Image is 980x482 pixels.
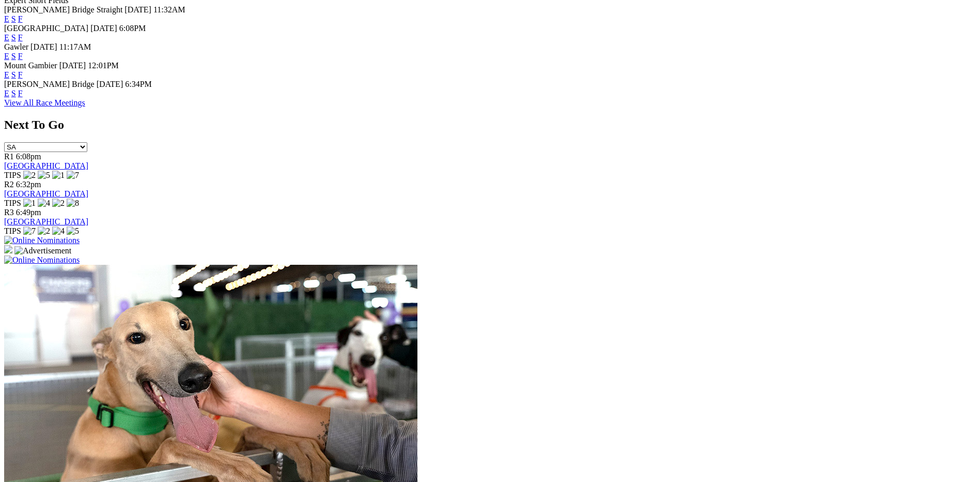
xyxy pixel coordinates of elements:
[18,33,23,42] a: F
[4,42,28,51] span: Gawler
[125,5,151,14] span: [DATE]
[18,52,23,61] a: F
[4,118,976,132] h2: Next To Go
[4,227,21,235] span: TIPS
[4,98,85,107] a: View All Race Meetings
[4,217,88,226] a: [GEOGRAPHIC_DATA]
[97,80,123,88] span: [DATE]
[4,245,12,253] img: 15187_Greyhounds_GreysPlayCentral_Resize_SA_WebsiteBanner_300x115_2025.jpg
[67,171,79,180] img: 7
[4,33,9,42] a: E
[23,227,36,236] img: 7
[38,227,50,236] img: 2
[119,24,146,33] span: 6:08PM
[11,52,16,61] a: S
[88,61,119,70] span: 12:01PM
[4,152,14,161] span: R1
[14,246,71,255] img: Advertisement
[4,80,95,88] span: [PERSON_NAME] Bridge
[11,14,16,23] a: S
[59,61,86,70] span: [DATE]
[4,236,80,245] img: Online Nominations
[4,189,88,198] a: [GEOGRAPHIC_DATA]
[30,42,57,51] span: [DATE]
[4,70,9,79] a: E
[4,161,88,170] a: [GEOGRAPHIC_DATA]
[38,199,50,208] img: 4
[4,61,57,70] span: Mount Gambier
[125,80,152,88] span: 6:34PM
[11,70,16,79] a: S
[4,52,9,61] a: E
[4,180,14,189] span: R2
[11,89,16,98] a: S
[4,89,9,98] a: E
[16,180,41,189] span: 6:32pm
[18,70,23,79] a: F
[23,171,36,180] img: 2
[11,33,16,42] a: S
[16,208,41,217] span: 6:49pm
[59,42,91,51] span: 11:17AM
[4,208,14,217] span: R3
[18,89,23,98] a: F
[4,14,9,23] a: E
[67,199,79,208] img: 8
[4,255,80,265] img: Online Nominations
[18,14,23,23] a: F
[4,199,21,207] span: TIPS
[52,171,65,180] img: 1
[153,5,185,14] span: 11:32AM
[23,199,36,208] img: 1
[90,24,117,33] span: [DATE]
[4,24,88,33] span: [GEOGRAPHIC_DATA]
[52,199,65,208] img: 2
[38,171,50,180] img: 5
[52,227,65,236] img: 4
[4,5,122,14] span: [PERSON_NAME] Bridge Straight
[67,227,79,236] img: 5
[4,171,21,179] span: TIPS
[16,152,41,161] span: 6:08pm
